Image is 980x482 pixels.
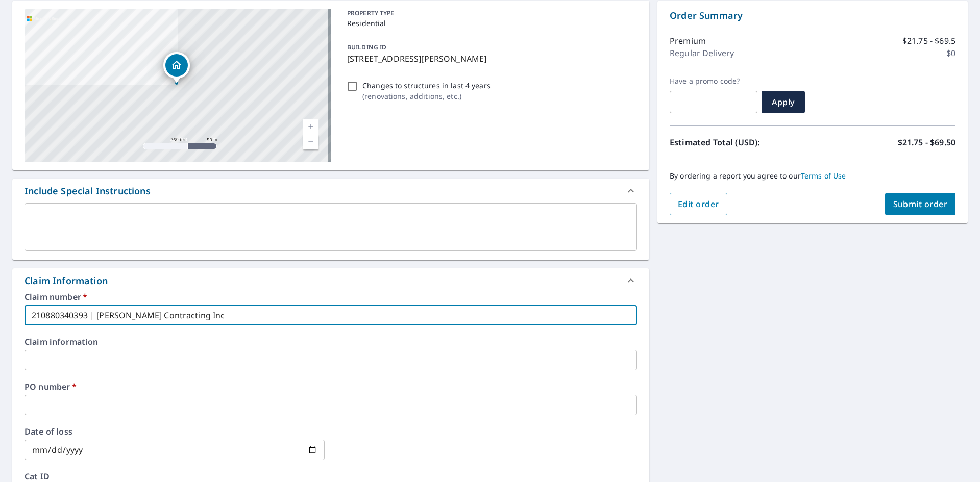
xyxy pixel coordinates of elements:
p: Order Summary [670,9,955,22]
div: Claim Information [24,274,108,288]
span: Edit order [678,198,719,210]
p: Premium [670,35,706,47]
button: Apply [762,91,805,113]
button: Submit order [885,193,956,215]
label: PO number [24,383,637,391]
p: Changes to structures in last 4 years [362,80,491,91]
a: Current Level 17, Zoom Out [303,134,318,149]
div: Claim Information [12,268,649,293]
p: PROPERTY TYPE [347,9,633,18]
span: Submit order [893,198,948,210]
p: $21.75 - $69.50 [898,136,955,148]
p: [STREET_ADDRESS][PERSON_NAME] [347,53,633,65]
p: By ordering a report you agree to our [670,171,955,181]
label: Claim number [24,293,637,301]
a: Terms of Use [801,171,846,181]
div: Dropped pin, building 1, Residential property, 123 Hillman St New Bedford, MA 02740 [163,52,190,84]
p: $0 [946,47,955,59]
span: Apply [770,96,797,108]
p: $21.75 - $69.5 [902,35,955,47]
p: Regular Delivery [670,47,734,59]
label: Cat ID [24,472,637,480]
p: Estimated Total (USD): [670,136,813,148]
label: Date of loss [24,427,325,436]
label: Have a promo code? [670,77,757,86]
a: Current Level 17, Zoom In [303,119,318,134]
label: Claim information [24,338,637,346]
div: Include Special Instructions [24,184,151,198]
button: Edit order [670,193,727,215]
div: Include Special Instructions [12,179,649,203]
p: Residential [347,18,633,29]
p: ( renovations, additions, etc. ) [362,91,491,102]
p: BUILDING ID [347,43,386,52]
